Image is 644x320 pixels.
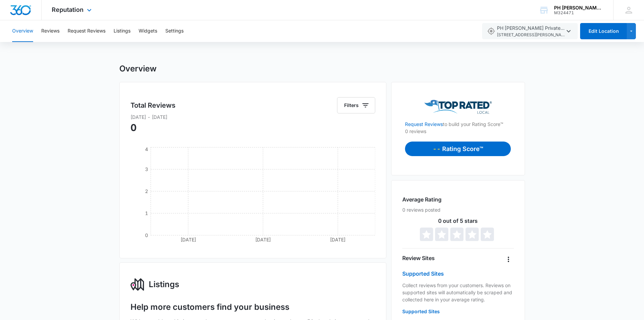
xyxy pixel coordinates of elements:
p: 0 reviews posted [402,206,514,213]
p: 0 reviews [405,128,511,135]
p: -- [433,144,442,153]
span: PH [PERSON_NAME] Private Client Advisors [497,24,565,38]
span: [STREET_ADDRESS][PERSON_NAME] , [GEOGRAPHIC_DATA] , AZ [497,32,565,38]
button: Widgets [139,20,157,42]
p: 0 out of 5 stars [402,218,514,223]
button: Overflow Menu [503,254,514,265]
h4: Average Rating [402,195,442,204]
button: Filters [337,97,375,113]
a: Supported Sites [402,308,440,314]
div: account name [554,5,603,10]
tspan: 4 [145,146,148,152]
h1: Overview [119,64,157,74]
button: PH [PERSON_NAME] Private Client Advisors[STREET_ADDRESS][PERSON_NAME],[GEOGRAPHIC_DATA],AZ [482,23,578,39]
p: Collect reviews from your customers. Reviews on supported sites will automatically be scraped and... [402,282,514,303]
a: Supported Sites [402,270,444,277]
tspan: [DATE] [330,237,345,242]
button: Overview [12,20,33,42]
button: Listings [114,20,130,42]
h4: Review Sites [402,254,435,262]
h5: Total Reviews [130,100,175,110]
p: Rating Score™ [442,144,483,153]
h3: Listings [149,278,179,291]
tspan: 1 [145,210,148,216]
div: account id [554,10,603,15]
a: Request Reviews [405,121,443,127]
tspan: [DATE] [255,237,271,242]
button: Edit Location [580,23,627,39]
p: [DATE] - [DATE] [130,113,376,121]
button: Settings [165,20,184,42]
tspan: 0 [145,232,148,238]
span: Reputation [52,6,84,13]
img: Top Rated Local Logo [424,100,492,114]
button: Reviews [41,20,59,42]
tspan: 2 [145,188,148,194]
p: to build your Rating Score™ [405,114,511,128]
span: 0 [130,122,137,133]
tspan: 3 [145,166,148,172]
button: Request Reviews [68,20,105,42]
h1: Help more customers find your business [130,302,289,312]
tspan: [DATE] [180,237,196,242]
